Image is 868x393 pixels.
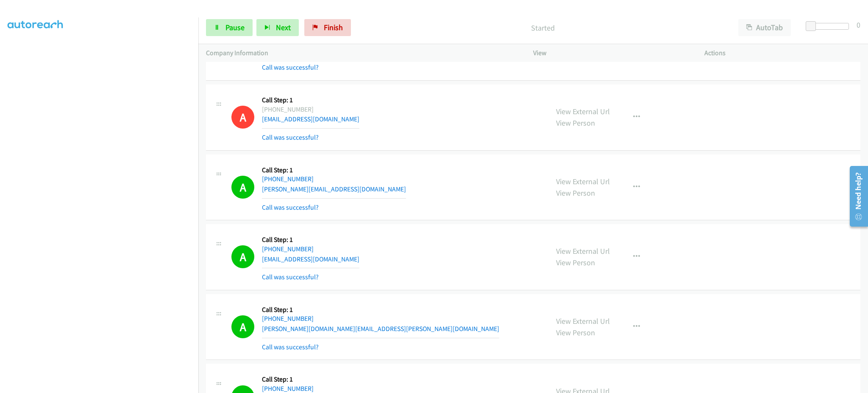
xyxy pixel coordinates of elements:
[262,255,359,263] a: [EMAIL_ADDRESS][DOMAIN_NAME]
[556,328,595,337] a: View Person
[262,185,406,193] a: [PERSON_NAME][EMAIL_ADDRESS][DOMAIN_NAME]
[262,203,319,211] a: Call was successful?
[304,19,351,36] a: Finish
[810,23,849,30] div: Delay between calls (in seconds)
[262,175,314,183] a: [PHONE_NUMBER]
[262,133,319,141] a: Call was successful?
[262,325,499,333] a: [PERSON_NAME][DOMAIN_NAME][EMAIL_ADDRESS][PERSON_NAME][DOMAIN_NAME]
[206,19,253,36] a: Pause
[262,314,314,323] a: [PHONE_NUMBER]
[556,188,595,198] a: View Person
[262,96,359,104] h5: Call Step: 1
[556,107,610,116] a: View External Url
[262,236,359,244] h5: Call Step: 1
[362,22,723,34] p: Started
[231,245,254,268] h1: A
[262,273,319,281] a: Call was successful?
[231,176,254,199] h1: A
[556,118,595,128] a: View Person
[556,246,610,256] a: View External Url
[556,177,610,186] a: View External Url
[556,258,595,267] a: View Person
[738,19,791,36] button: AutoTab
[262,104,359,115] div: [PHONE_NUMBER]
[262,166,406,174] h5: Call Step: 1
[206,48,518,58] p: Company Information
[556,316,610,326] a: View External Url
[276,22,291,32] span: Next
[844,163,868,230] iframe: Resource Center
[704,48,860,58] p: Actions
[324,22,343,32] span: Finish
[262,385,314,393] a: [PHONE_NUMBER]
[231,106,254,129] h1: A
[857,19,860,31] div: 0
[533,48,689,58] p: View
[231,315,254,338] h1: A
[262,375,359,384] h5: Call Step: 1
[262,115,359,123] a: [EMAIL_ADDRESS][DOMAIN_NAME]
[262,306,499,314] h5: Call Step: 1
[262,343,319,351] a: Call was successful?
[256,19,299,36] button: Next
[262,63,319,71] a: Call was successful?
[225,22,245,32] span: Pause
[262,245,314,253] a: [PHONE_NUMBER]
